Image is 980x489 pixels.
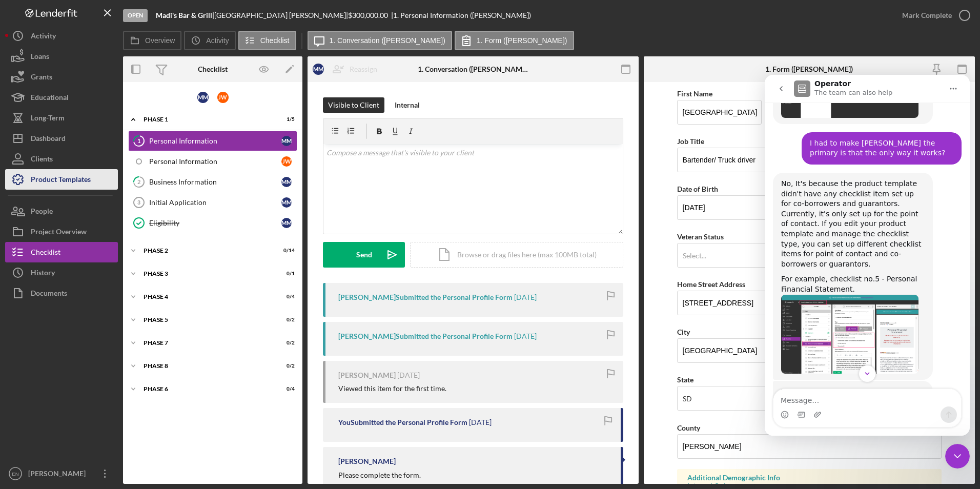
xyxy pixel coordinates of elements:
label: Job Title [677,137,704,146]
text: EN [12,471,18,477]
a: 1Personal InformationMM [128,131,297,151]
label: 1. Form ([PERSON_NAME]) [477,36,567,45]
button: Clients [5,149,118,169]
button: Activity [184,31,235,50]
div: $300,000.00 [348,11,391,19]
div: 0 / 2 [276,317,295,323]
div: M M [281,218,292,228]
div: Phase 8 [144,363,269,369]
a: People [5,201,118,221]
div: Grants [31,67,52,90]
div: Educational [31,87,69,110]
time: 2025-07-22 16:49 [397,371,420,379]
button: Educational [5,87,118,108]
button: History [5,262,118,283]
label: County [677,423,700,432]
div: [PERSON_NAME] Submitted the Personal Profile Form [338,332,513,340]
div: Select... [683,252,706,260]
button: 1. Form ([PERSON_NAME]) [455,31,574,50]
button: 1. Conversation ([PERSON_NAME]) [308,31,452,50]
div: 0 / 4 [276,386,295,392]
iframe: Intercom live chat [765,75,970,436]
button: Project Overview [5,221,118,242]
tspan: 2 [137,178,140,185]
div: 1. Conversation ([PERSON_NAME]) [418,65,528,73]
div: Loans [31,46,49,69]
button: Visible to Client [323,97,384,113]
time: 2025-07-22 17:13 [514,293,537,301]
div: [PERSON_NAME] Submitted the Personal Profile Form [338,293,513,301]
div: 1. Form ([PERSON_NAME]) [765,65,853,73]
label: Activity [206,36,229,45]
div: Phase 4 [144,294,269,300]
div: History [31,262,55,286]
a: Long-Term [5,108,118,128]
div: Viewed this item for the first time. [338,384,446,393]
div: Eligibility [149,219,281,227]
button: Checklist [5,242,118,262]
label: 1. Conversation ([PERSON_NAME]) [330,36,445,45]
button: Activity [5,26,118,46]
div: Personal Information [149,157,281,166]
div: 0 / 1 [276,271,295,277]
a: Loans [5,46,118,67]
button: Dashboard [5,128,118,149]
a: Documents [5,283,118,303]
button: Send [323,242,405,268]
a: 2Business InformationMM [128,172,297,192]
div: M M [281,177,292,187]
div: Phase 7 [144,340,269,346]
a: Personal InformationJW [128,151,297,172]
div: [PERSON_NAME] [338,457,396,465]
label: Checklist [260,36,290,45]
div: [GEOGRAPHIC_DATA] [PERSON_NAME] | [214,11,348,19]
a: Product Templates [5,169,118,190]
tspan: 3 [137,199,140,206]
div: Long-Term [31,108,65,131]
time: 2025-07-22 16:51 [514,332,537,340]
a: Grants [5,67,118,87]
label: Date of Birth [677,185,718,193]
b: Madi's Bar & Grill [156,11,212,19]
div: Clients [31,149,53,172]
div: 0 / 14 [276,248,295,254]
div: Open [123,9,148,22]
div: [PERSON_NAME] [338,371,396,379]
button: Checklist [238,31,296,50]
div: Visible to Client [328,97,379,113]
button: Internal [390,97,425,113]
div: Reassign [350,59,377,79]
div: Personal Information [149,137,281,145]
div: Please complete the form. [338,471,421,479]
label: Home Street Address [677,280,745,289]
div: Checklist [198,65,228,73]
div: Send [356,242,372,268]
div: Phase 5 [144,317,269,323]
button: EN[PERSON_NAME] [5,463,118,484]
div: M M [281,136,292,146]
button: MMReassign [308,59,387,79]
div: M M [281,197,292,208]
div: People [31,201,53,224]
